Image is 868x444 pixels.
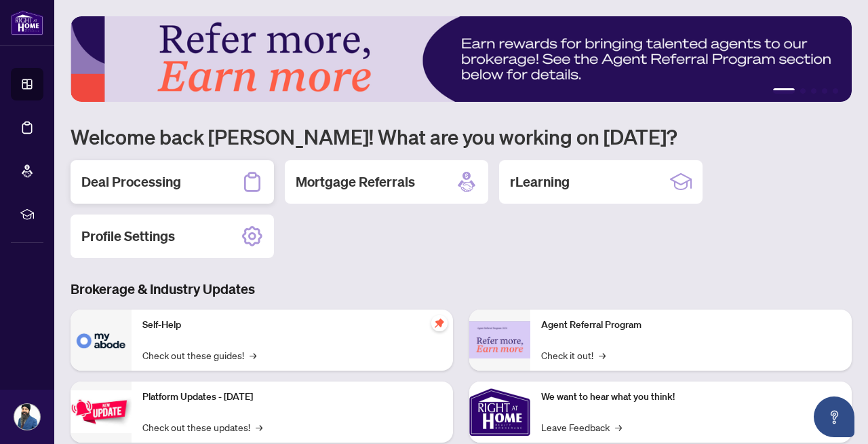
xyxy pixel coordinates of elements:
[296,172,415,191] h2: Mortgage Referrals
[71,310,132,371] img: Self-Help
[81,172,181,191] h2: Deal Processing
[71,16,852,102] img: Slide 0
[11,10,43,35] img: logo
[510,172,570,191] h2: rLearning
[773,88,795,94] button: 1
[142,318,442,333] p: Self-Help
[599,348,606,363] span: →
[469,321,530,358] img: Agent Referral Program
[14,404,40,430] img: Profile Icon
[541,390,841,405] p: We want to hear what you think!
[811,88,816,94] button: 3
[71,390,132,433] img: Platform Updates - July 21, 2025
[142,420,262,434] a: Check out these updates!→
[615,420,622,434] span: →
[431,315,448,331] span: pushpin
[541,318,841,333] p: Agent Referral Program
[469,382,530,443] img: We want to hear what you think!
[800,88,806,94] button: 2
[256,420,262,434] span: →
[833,88,838,94] button: 5
[142,348,256,363] a: Check out these guides!→
[822,88,827,94] button: 4
[541,420,622,434] a: Leave Feedback→
[142,390,442,405] p: Platform Updates - [DATE]
[71,124,852,149] h1: Welcome back [PERSON_NAME]! What are you working on [DATE]?
[81,227,175,246] h2: Profile Settings
[71,280,852,299] h3: Brokerage & Industry Updates
[541,348,606,363] a: Check it out!→
[814,396,854,437] button: Open asap
[250,348,256,363] span: →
